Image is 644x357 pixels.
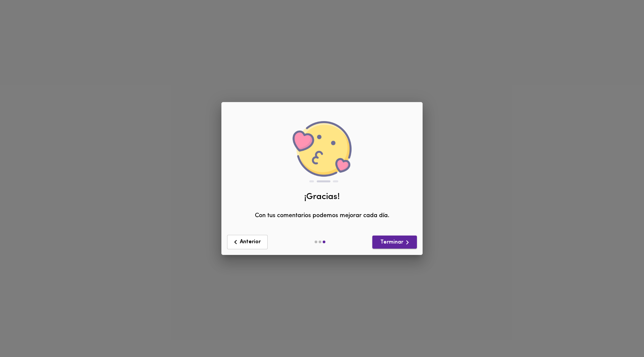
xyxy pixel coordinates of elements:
span: Terminar [378,238,412,247]
img: love.png [292,121,352,182]
div: ¡Gracias! [227,191,417,203]
div: Con tus comentarios podemos mejorar cada día. [227,104,417,220]
span: Anterior [231,238,263,246]
button: Anterior [227,235,268,249]
iframe: Messagebird Livechat Widget [605,318,637,350]
button: Terminar [372,236,417,249]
